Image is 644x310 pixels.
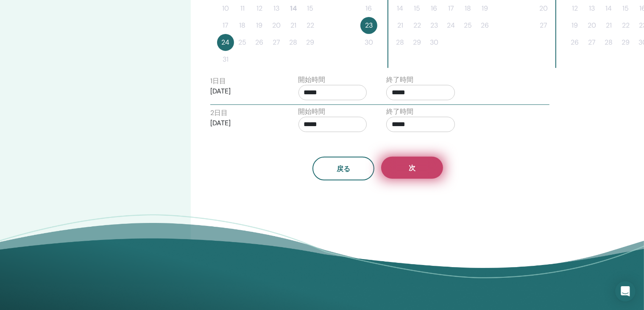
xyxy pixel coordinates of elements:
[214,108,221,117] font: 日
[312,157,374,180] button: 戻る
[413,21,421,30] font: 22
[386,75,413,84] font: 終了時間
[396,38,404,47] font: 28
[386,107,413,116] font: 終了時間
[307,21,314,30] font: 22
[210,108,214,117] font: 2
[221,108,228,117] font: 目
[481,21,489,30] font: 26
[413,38,421,47] font: 29
[256,4,262,13] font: 12
[240,21,246,30] font: 18
[414,4,421,13] font: 15
[239,38,247,47] font: 25
[210,76,212,85] font: 1
[615,281,636,302] div: インターコムメッセンジャーを開く
[337,164,350,173] font: 戻る
[572,21,578,30] font: 19
[307,38,315,47] font: 29
[223,21,229,30] font: 17
[210,87,231,96] font: [DATE]
[623,4,629,13] font: 15
[256,38,264,47] font: 26
[273,4,279,13] font: 13
[298,75,326,84] font: 開始時間
[397,21,403,30] font: 21
[365,21,373,30] font: 23
[622,38,630,47] font: 29
[256,21,263,30] font: 19
[366,4,372,13] font: 16
[307,4,314,13] font: 15
[464,21,472,30] font: 25
[272,21,281,30] font: 20
[298,107,326,116] font: 開始時間
[605,38,613,47] font: 28
[365,38,373,47] font: 30
[210,118,231,127] font: [DATE]
[409,163,415,172] font: 次
[588,21,596,30] font: 20
[240,4,245,13] font: 11
[539,4,548,13] font: 20
[606,4,612,13] font: 14
[290,21,296,30] font: 21
[290,38,298,47] font: 28
[430,38,438,47] font: 30
[589,4,595,13] font: 13
[540,21,547,30] font: 27
[430,21,438,30] font: 23
[622,21,630,30] font: 22
[381,157,443,179] button: 次
[448,4,454,13] font: 17
[222,4,229,13] font: 10
[571,38,579,47] font: 26
[606,21,612,30] font: 21
[212,76,219,85] font: 日
[465,4,471,13] font: 18
[290,4,297,13] font: 14
[223,55,229,64] font: 31
[431,4,438,13] font: 16
[397,4,404,13] font: 14
[572,4,578,13] font: 12
[219,76,226,85] font: 目
[273,38,280,47] font: 27
[588,38,596,47] font: 27
[482,4,488,13] font: 19
[447,21,455,30] font: 24
[222,38,230,47] font: 24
